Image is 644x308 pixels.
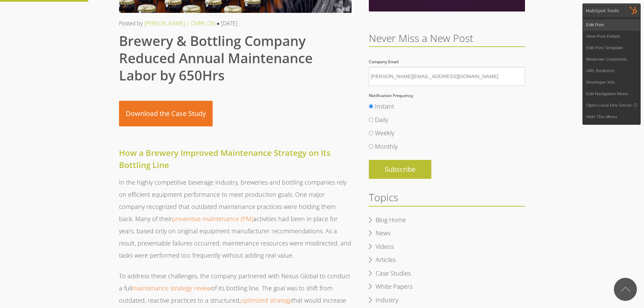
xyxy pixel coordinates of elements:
a: Articles [369,255,402,265]
input: Company Email [369,67,525,86]
h1: How a Brewery Improved Maintenance Strategy on Its Bottling Line [119,147,352,171]
img: HubSpot Tools Menu Toggle [626,3,641,18]
a: News [369,228,397,238]
span: Notification Frequency [369,93,413,98]
a: maintenance strategy review [132,284,211,292]
span: ● [DATE] [217,20,238,27]
a: White Papers [369,282,419,292]
a: Videos [369,242,401,252]
a: Edit Navigation Menu [583,88,640,100]
span: Instant [375,102,394,110]
a: Blog Home [369,215,413,225]
span: Never Miss a New Post [369,31,473,45]
div: HubSpot Tools Edit PostView Post DetailsEdit Post TemplateModerate CommentsURL RedirectsDeveloper... [582,3,641,125]
span: Daily [375,116,388,124]
input: Subscribe [369,160,431,179]
a: View Post Details [583,31,640,42]
a: Hide This Menu [583,111,640,123]
a: Download the Case Study [119,101,213,126]
a: [PERSON_NAME] | CMRP, CRL [144,20,217,27]
a: Case Studies [369,268,418,279]
input: Daily [369,118,373,122]
div: HubSpot Tools [586,8,619,14]
a: Open Local Dev Server [583,100,640,111]
a: optimized strategy [241,296,291,304]
a: Moderate Comments [583,54,640,65]
input: Instant [369,104,373,109]
a: Edit Post [583,19,640,31]
span: Brewery & Bottling Company Reduced Annual Maintenance Labor by 650Hrs [119,31,313,85]
p: In the highly competitive beverage industry, breweries and bottling companies rely on efficient e... [119,176,352,261]
span: Monthly [375,142,398,150]
a: URL Redirects [583,65,640,77]
a: Edit Post Template [583,42,640,54]
input: Weekly [369,131,373,135]
span: Topics [369,190,398,204]
span: Posted by [119,20,143,27]
a: Developer Info [583,77,640,88]
a: preventive maintenance (PM) [172,215,253,223]
span: Weekly [375,129,394,137]
a: Industry [369,295,405,305]
input: Monthly [369,144,373,149]
span: Company Email [369,59,399,65]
